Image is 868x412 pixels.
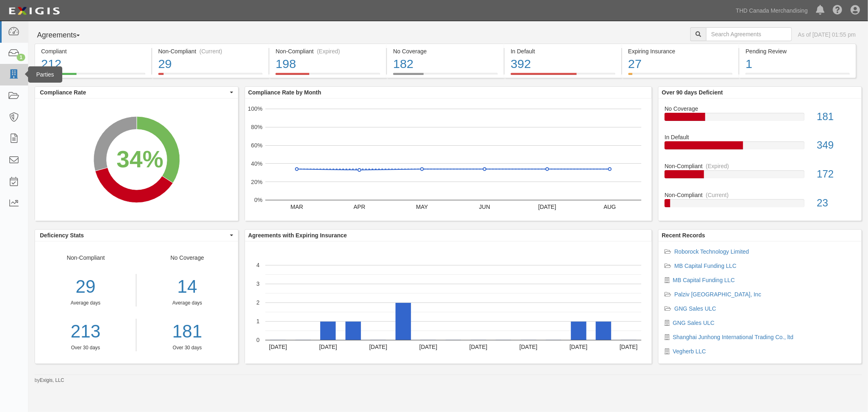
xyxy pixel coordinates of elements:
div: Expiring Insurance [628,47,733,55]
text: 2 [256,299,260,306]
a: Palziv [GEOGRAPHIC_DATA], Inc [674,291,761,298]
svg: A chart. [35,99,238,221]
div: 27 [628,55,733,73]
button: Deficiency Stats [35,230,238,241]
div: 182 [393,55,498,73]
text: [DATE] [369,344,387,350]
a: GNG Sales ULC [674,305,716,312]
text: 4 [256,262,260,268]
a: Shanghai Junhong International Trading Co., ltd [673,334,794,340]
text: 80% [251,124,262,130]
text: JUN [479,204,490,210]
div: Non-Compliant [658,162,861,170]
div: 392 [511,55,615,73]
small: by [35,377,64,384]
div: No Coverage [393,47,498,55]
svg: A chart. [245,241,652,364]
div: Compliant [41,47,145,55]
div: Over 30 days [142,344,232,351]
text: [DATE] [538,204,556,210]
button: Compliance Rate [35,87,238,98]
div: (Current) [706,191,729,199]
div: Non-Compliant (Expired) [275,47,380,55]
text: [DATE] [269,344,287,350]
text: AUG [603,204,616,210]
a: 181 [142,319,232,344]
div: 29 [35,274,136,300]
b: Agreements with Expiring Insurance [248,232,347,239]
text: [DATE] [419,344,437,350]
img: logo-5460c22ac91f19d4615b14bd174203de0afe785f0fc80cf4dbbc73dc1793850b.png [6,4,62,18]
div: Parties [28,66,62,83]
i: Help Center - Complianz [833,6,842,15]
a: MB Capital Funding LLC [673,277,735,283]
div: 14 [142,274,232,300]
text: 0% [254,197,262,203]
text: 40% [251,160,262,167]
div: Average days [35,300,136,307]
text: 60% [251,142,262,149]
text: [DATE] [619,344,637,350]
text: 3 [256,281,260,287]
a: Compliant212 [35,73,151,79]
text: [DATE] [519,344,537,350]
div: In Default [511,47,615,55]
text: [DATE] [469,344,487,350]
div: 23 [811,196,861,210]
div: 181 [811,110,861,124]
text: 0 [256,337,260,343]
div: 212 [41,55,145,73]
a: Vegherb LLC [673,348,706,355]
a: In Default349 [665,133,855,162]
a: In Default392 [505,73,621,79]
div: No Coverage [136,254,238,351]
div: Non-Compliant [658,191,861,199]
a: Non-Compliant(Expired)198 [269,73,386,79]
text: 20% [251,178,262,185]
div: Over 30 days [35,344,136,351]
div: 349 [811,138,861,153]
div: Pending Review [746,47,850,55]
div: 34% [116,142,163,176]
b: Over 90 days Deficient [662,89,723,96]
div: A chart. [245,99,652,221]
a: THD Canada Merchandising [732,2,812,19]
a: 213 [35,319,136,344]
a: No Coverage182 [387,73,504,79]
a: No Coverage181 [665,105,855,134]
text: [DATE] [319,344,337,350]
div: 198 [275,55,380,73]
a: Exigis, LLC [40,377,64,383]
b: Compliance Rate by Month [248,89,321,96]
text: APR [354,204,365,210]
div: Non-Compliant (Current) [158,47,263,55]
b: Recent Records [662,232,705,239]
a: Pending Review1 [739,73,856,79]
div: Non-Compliant [35,254,136,351]
text: MAR [291,204,303,210]
div: In Default [658,133,861,141]
text: 1 [256,318,260,324]
div: As of [DATE] 01:55 pm [798,31,856,39]
div: (Current) [199,47,222,55]
div: (Expired) [706,162,729,170]
text: MAY [416,204,428,210]
a: MB Capital Funding LLC [674,263,737,269]
div: 172 [811,167,861,182]
a: Non-Compliant(Expired)172 [665,162,855,191]
span: Deficiency Stats [40,231,228,239]
button: Agreements [35,27,96,44]
a: GNG Sales ULC [673,320,715,326]
div: 1 [17,54,25,61]
div: No Coverage [658,105,861,113]
div: 1 [746,55,850,73]
div: (Expired) [317,47,340,55]
text: [DATE] [569,344,587,350]
a: Non-Compliant(Current)29 [152,73,269,79]
input: Search Agreements [706,27,792,41]
span: Compliance Rate [40,88,228,96]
